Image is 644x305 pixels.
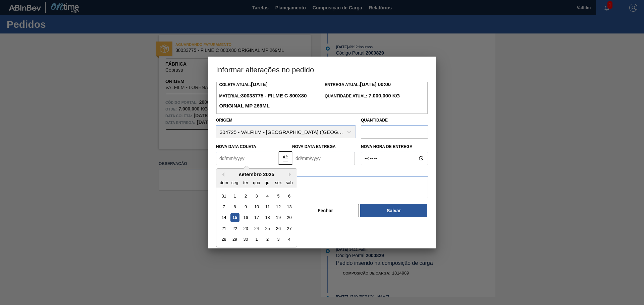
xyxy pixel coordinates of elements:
button: unlocked [279,151,292,165]
div: Choose quinta-feira, 11 de setembro de 2025 [263,202,272,211]
div: Choose quarta-feira, 17 de setembro de 2025 [252,213,261,222]
div: Choose domingo, 31 de agosto de 2025 [219,191,228,200]
button: Fechar [292,204,359,217]
div: Choose segunda-feira, 15 de setembro de 2025 [230,213,239,222]
span: Coleta Atual: [219,82,267,87]
strong: 30033775 - FILME C 800X80 ORIGINAL MP 269ML [219,93,307,108]
div: Choose quarta-feira, 24 de setembro de 2025 [252,224,261,233]
div: qua [252,178,261,187]
label: Nova Hora de Entrega [361,142,428,152]
h3: Informar alterações no pedido [208,57,436,82]
span: Entrega Atual: [325,82,391,87]
button: Next Month [289,172,293,177]
div: Choose terça-feira, 2 de setembro de 2025 [241,191,250,200]
label: Nova Data Coleta [216,144,256,149]
div: Choose quarta-feira, 1 de outubro de 2025 [252,235,261,244]
div: Choose quinta-feira, 25 de setembro de 2025 [263,224,272,233]
div: Choose domingo, 21 de setembro de 2025 [219,224,228,233]
span: Quantidade Atual: [325,94,400,98]
div: Choose domingo, 28 de setembro de 2025 [219,235,228,244]
div: sab [285,178,294,187]
input: dd/mm/yyyy [292,152,355,165]
label: Nova Data Entrega [292,144,336,149]
button: Previous Month [220,172,224,177]
div: Choose sexta-feira, 26 de setembro de 2025 [274,224,283,233]
div: Choose sexta-feira, 12 de setembro de 2025 [274,202,283,211]
div: Choose terça-feira, 30 de setembro de 2025 [241,235,250,244]
div: Choose sábado, 27 de setembro de 2025 [285,224,294,233]
div: Choose domingo, 7 de setembro de 2025 [219,202,228,211]
div: Choose sábado, 6 de setembro de 2025 [285,191,294,200]
div: Choose sexta-feira, 19 de setembro de 2025 [274,213,283,222]
div: Choose quinta-feira, 4 de setembro de 2025 [263,191,272,200]
label: Observação [216,167,428,176]
div: ter [241,178,250,187]
div: Choose quinta-feira, 2 de outubro de 2025 [263,235,272,244]
div: sex [274,178,283,187]
span: Material: [219,94,307,108]
div: Choose quarta-feira, 10 de setembro de 2025 [252,202,261,211]
div: Choose quinta-feira, 18 de setembro de 2025 [263,213,272,222]
div: Choose sábado, 4 de outubro de 2025 [285,235,294,244]
div: Choose sábado, 13 de setembro de 2025 [285,202,294,211]
div: Choose segunda-feira, 1 de setembro de 2025 [230,191,239,200]
div: month 2025-09 [218,190,294,244]
div: Choose sábado, 20 de setembro de 2025 [285,213,294,222]
strong: [DATE] [251,81,268,87]
strong: [DATE] 00:00 [360,81,391,87]
div: qui [263,178,272,187]
div: Choose segunda-feira, 29 de setembro de 2025 [230,235,239,244]
strong: 7.000,000 KG [367,93,400,98]
label: Origem [216,118,232,123]
div: seg [230,178,239,187]
div: dom [219,178,228,187]
div: Choose terça-feira, 23 de setembro de 2025 [241,224,250,233]
button: Salvar [360,204,427,217]
div: Choose terça-feira, 9 de setembro de 2025 [241,202,250,211]
label: Quantidade [361,118,388,123]
div: Choose sexta-feira, 3 de outubro de 2025 [274,235,283,244]
div: Choose quarta-feira, 3 de setembro de 2025 [252,191,261,200]
input: dd/mm/yyyy [216,152,279,165]
div: Choose sexta-feira, 5 de setembro de 2025 [274,191,283,200]
img: unlocked [281,154,289,162]
div: Choose domingo, 14 de setembro de 2025 [219,213,228,222]
div: Choose terça-feira, 16 de setembro de 2025 [241,213,250,222]
div: Choose segunda-feira, 8 de setembro de 2025 [230,202,239,211]
div: Choose segunda-feira, 22 de setembro de 2025 [230,224,239,233]
div: setembro 2025 [216,171,297,177]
